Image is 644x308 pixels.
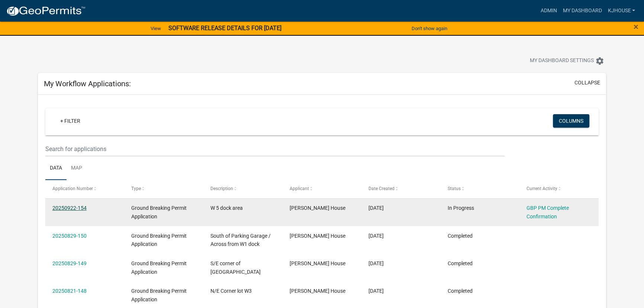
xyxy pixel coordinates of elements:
[289,288,345,294] span: Jay House
[448,205,474,211] span: In Progress
[368,288,384,294] span: 08/21/2025
[210,260,261,275] span: S/E corner of 89th street
[527,186,557,191] span: Current Activity
[131,288,187,302] span: Ground Breaking Permit Application
[530,57,594,65] span: My Dashboard Settings
[44,79,131,88] h5: My Workflow Applications:
[448,260,473,266] span: Completed
[45,180,125,198] datatable-header-cell: Application Number
[519,180,599,198] datatable-header-cell: Current Activity
[448,186,461,191] span: Status
[368,260,384,266] span: 08/29/2025
[52,233,87,239] a: 20250829-150
[203,180,283,198] datatable-header-cell: Description
[440,180,519,198] datatable-header-cell: Status
[634,22,638,32] span: ×
[124,180,203,198] datatable-header-cell: Type
[527,205,569,219] a: GBP PM Complete Confirmation
[553,114,589,128] button: Columns
[524,54,610,68] button: My Dashboard Settingssettings
[45,141,505,157] input: Search for applications
[52,186,93,191] span: Application Number
[210,288,252,294] span: N/E Corner lot W3
[52,205,87,211] a: 20250922-154
[560,4,605,18] a: My Dashboard
[605,4,638,18] a: kjhouse
[67,157,87,180] a: Map
[131,186,141,191] span: Type
[289,233,345,239] span: Jay House
[634,22,638,31] button: Close
[210,233,271,247] span: South of Parking Garage / Across from W1 dock
[409,22,450,35] button: Don't show again
[289,260,345,266] span: Jay House
[368,233,384,239] span: 08/29/2025
[52,260,87,266] a: 20250829-149
[54,114,86,128] a: + Filter
[595,57,604,65] i: settings
[45,157,67,180] a: Data
[368,205,384,211] span: 09/22/2025
[361,180,441,198] datatable-header-cell: Date Created
[131,205,187,219] span: Ground Breaking Permit Application
[282,180,361,198] datatable-header-cell: Applicant
[210,205,243,211] span: W 5 dock area
[210,186,233,191] span: Description
[448,288,473,294] span: Completed
[52,288,87,294] a: 20250821-148
[148,22,164,35] a: View
[448,233,473,239] span: Completed
[289,205,345,211] span: Jay House
[168,25,281,32] strong: SOFTWARE RELEASE DETAILS FOR [DATE]
[289,186,309,191] span: Applicant
[537,4,560,18] a: Admin
[368,186,395,191] span: Date Created
[131,260,187,275] span: Ground Breaking Permit Application
[131,233,187,247] span: Ground Breaking Permit Application
[574,79,600,87] button: collapse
